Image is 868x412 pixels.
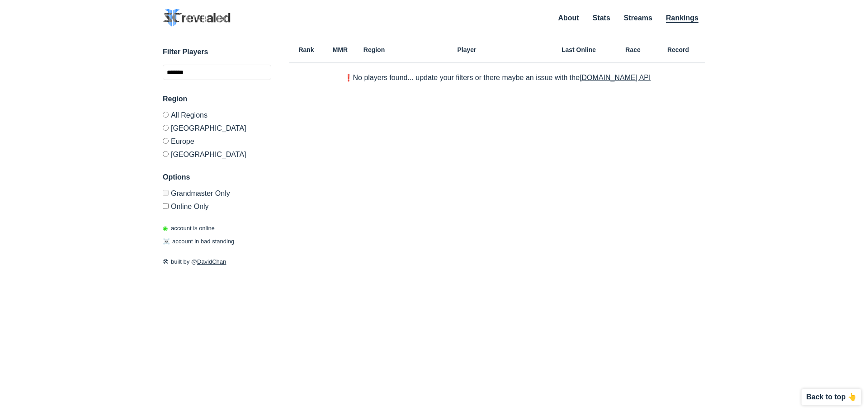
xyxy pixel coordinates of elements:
[163,138,169,144] input: Europe
[163,125,169,131] input: [GEOGRAPHIC_DATA]
[289,47,323,53] h6: Rank
[558,14,579,22] a: About
[163,9,231,27] img: SC2 Revealed
[666,14,698,23] a: Rankings
[163,190,271,199] label: Only Show accounts currently in Grandmaster
[197,258,226,265] a: DavidChan
[624,14,652,22] a: Streams
[806,393,857,401] p: Back to top 👆
[163,134,271,147] label: Europe
[391,47,542,53] h6: Player
[163,94,271,104] h3: Region
[163,237,234,246] p: account in bad standing
[163,190,169,196] input: Grandmaster Only
[163,225,168,232] span: ◉
[357,47,391,53] h6: Region
[163,258,169,265] span: 🛠
[593,14,610,22] a: Stats
[163,224,215,233] p: account is online
[163,257,271,266] p: built by @
[323,47,357,53] h6: MMR
[344,74,651,81] p: ❗️No players found... update your filters or there maybe an issue with the
[163,151,169,157] input: [GEOGRAPHIC_DATA]
[163,47,271,57] h3: Filter Players
[163,203,169,209] input: Online Only
[163,121,271,134] label: [GEOGRAPHIC_DATA]
[163,112,271,121] label: All Regions
[163,147,271,158] label: [GEOGRAPHIC_DATA]
[163,238,170,245] span: ☠️
[542,47,615,53] h6: Last Online
[615,47,651,53] h6: Race
[580,74,651,81] a: [DOMAIN_NAME] API
[163,172,271,183] h3: Options
[163,199,271,210] label: Only show accounts currently laddering
[163,112,169,118] input: All Regions
[651,47,705,53] h6: Record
